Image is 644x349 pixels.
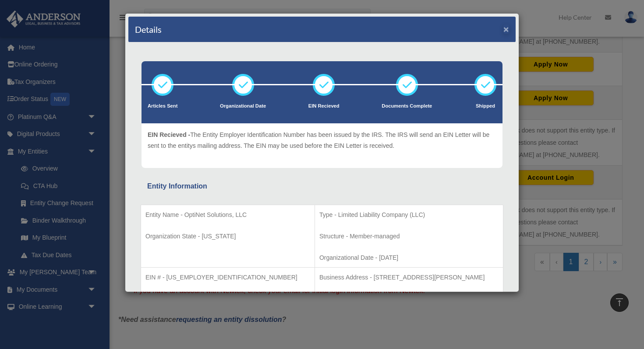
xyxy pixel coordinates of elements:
[319,231,499,242] p: Structure - Member-managed
[145,231,310,242] p: Organization State - [US_STATE]
[503,24,509,34] button: ×
[148,102,177,111] p: Articles Sent
[382,102,432,111] p: Documents Complete
[145,209,310,220] p: Entity Name - OptiNet Solutions, LLC
[319,252,499,263] p: Organizational Date - [DATE]
[220,102,266,111] p: Organizational Date
[319,209,499,220] p: Type - Limited Liability Company (LLC)
[135,23,162,35] h4: Details
[145,272,310,283] p: EIN # - [US_EMPLOYER_IDENTIFICATION_NUMBER]
[308,102,340,111] p: EIN Recieved
[319,272,499,283] p: Business Address - [STREET_ADDRESS][PERSON_NAME]
[148,131,190,138] span: EIN Recieved -
[148,129,496,151] p: The Entity Employer Identification Number has been issued by the IRS. The IRS will send an EIN Le...
[474,102,496,111] p: Shipped
[147,180,497,192] div: Entity Information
